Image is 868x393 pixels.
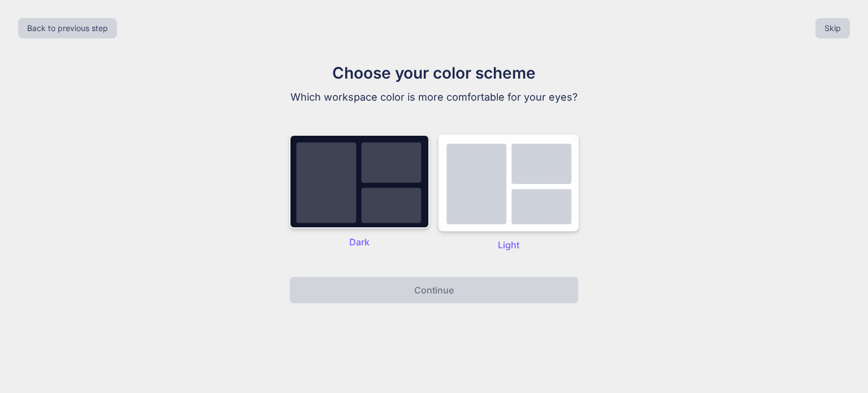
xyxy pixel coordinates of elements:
[289,135,429,228] img: dark
[439,135,579,231] img: dark
[414,283,454,297] p: Continue
[244,61,624,85] h1: Choose your color scheme
[289,277,579,304] button: Continue
[815,18,850,38] button: Skip
[18,18,117,38] button: Back to previous step
[289,235,429,249] p: Dark
[244,89,624,105] p: Which workspace color is more comfortable for your eyes?
[439,238,579,252] p: Light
